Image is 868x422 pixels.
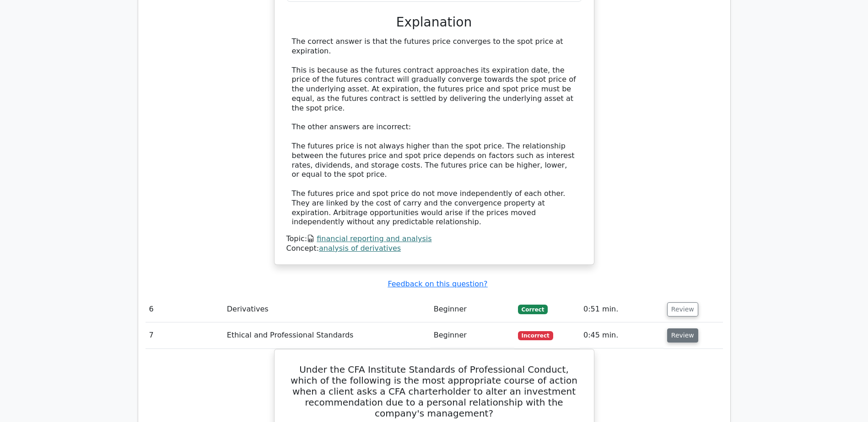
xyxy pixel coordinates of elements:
[667,328,698,343] button: Review
[286,244,582,253] div: Concept:
[580,322,663,348] td: 0:45 min.
[292,15,577,30] h3: Explanation
[223,322,430,348] td: Ethical and Professional Standards
[146,322,223,348] td: 7
[146,296,223,322] td: 6
[223,296,430,322] td: Derivatives
[580,296,663,322] td: 0:51 min.
[430,296,514,322] td: Beginner
[388,280,487,288] a: Feedback on this question?
[430,322,514,348] td: Beginner
[518,331,553,340] span: Incorrect
[319,244,401,253] a: analysis of derivatives
[292,37,577,227] div: The correct answer is that the futures price converges to the spot price at expiration. This is b...
[667,302,698,316] button: Review
[286,234,582,244] div: Topic:
[286,364,583,419] h5: Under the CFA Institute Standards of Professional Conduct, which of the following is the most app...
[518,305,548,314] span: Correct
[317,234,431,243] a: financial reporting and analysis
